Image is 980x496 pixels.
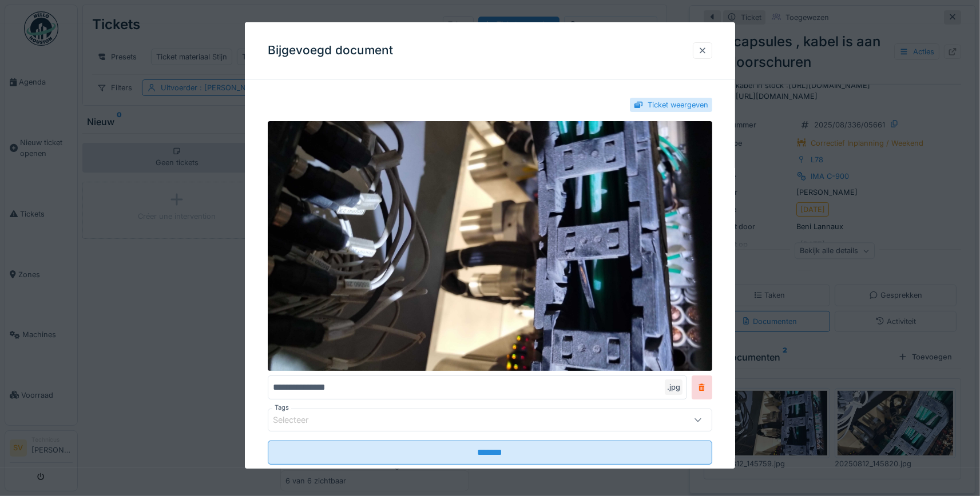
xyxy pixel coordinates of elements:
[268,43,393,58] h3: Bijgevoegd document
[268,121,712,371] img: 91a6f66a-4836-4634-bfbc-a461f619f284-20250812_145759.jpg
[665,379,683,395] div: .jpg
[272,403,291,413] label: Tags
[273,414,324,426] div: Selecteer
[648,99,708,110] div: Ticket weergeven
